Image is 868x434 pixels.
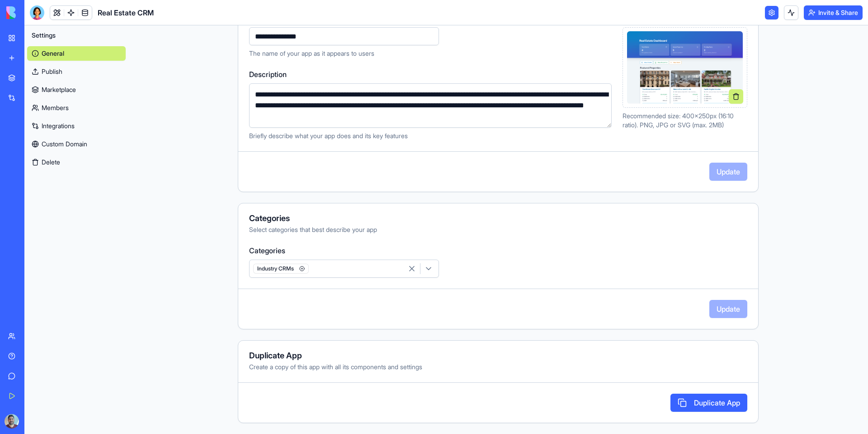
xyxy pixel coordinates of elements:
[27,155,126,169] button: Delete
[253,264,309,274] span: Industry CRMs
[27,28,126,43] button: Settings
[6,6,62,19] img: logo
[627,31,743,104] img: Preview
[249,362,747,371] div: Create a copy of this app with all its components and settings
[623,111,747,130] p: Recommended size: 400x250px (16:10 ratio). PNG, JPG or SVG (max. 2MB)
[27,101,126,115] a: Members
[249,245,747,256] label: Categories
[249,69,612,80] label: Description
[249,352,747,360] div: Duplicate App
[27,64,126,79] a: Publish
[27,137,126,151] a: Custom Domain
[27,46,126,61] a: General
[670,394,747,412] button: Duplicate App
[804,5,863,20] button: Invite & Share
[249,131,612,140] p: Briefly describe what your app does and its key features
[27,82,126,97] a: Marketplace
[249,225,747,234] div: Select categories that best describe your app
[249,214,747,222] div: Categories
[27,119,126,133] a: Integrations
[98,7,154,18] span: Real Estate CRM
[32,31,56,40] span: Settings
[249,49,612,58] p: The name of your app as it appears to users
[249,260,439,278] button: Industry CRMs
[5,414,19,429] img: ACg8ocLijkUNbVhK_FslPtQA4U9XzpnJlNqAzvPBlNMDUnqe5shbs_g=s96-c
